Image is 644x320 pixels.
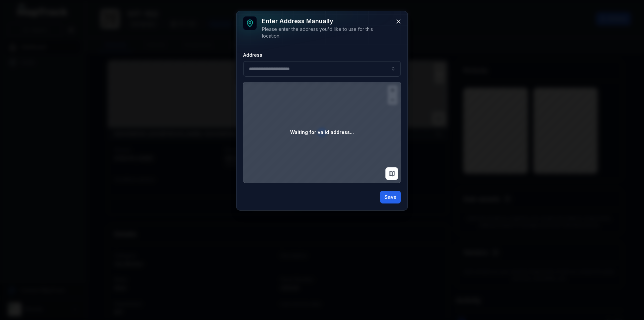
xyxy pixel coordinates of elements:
input: :rdt:-form-item-label [243,61,401,77]
label: Address [243,52,262,58]
button: Switch to Map View [385,167,398,180]
div: Please enter the address you'd like to use for this location. [262,26,390,39]
strong: Waiting for valid address... [290,129,354,136]
h3: Enter address manually [262,16,390,26]
button: Save [380,191,401,203]
canvas: Map [243,82,401,183]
